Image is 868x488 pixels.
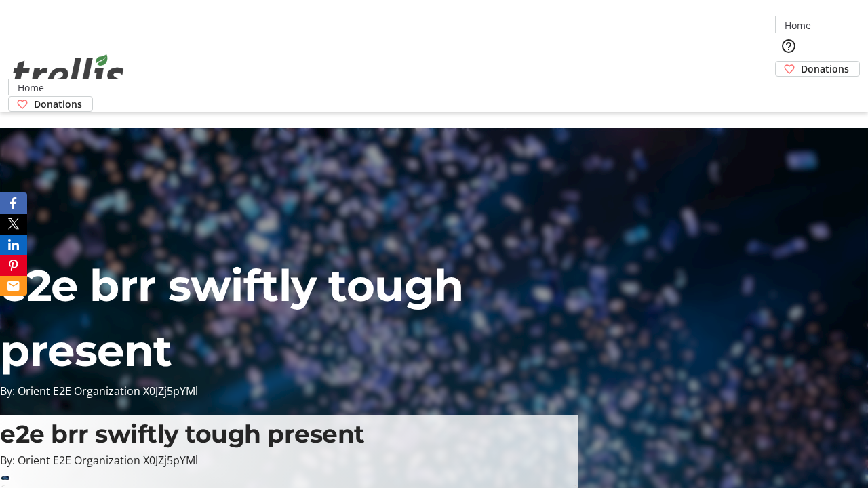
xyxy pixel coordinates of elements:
span: Donations [34,97,82,111]
button: Cart [775,77,802,104]
a: Home [776,18,819,33]
a: Donations [8,96,93,112]
a: Home [9,81,52,95]
span: Home [785,18,811,33]
span: Home [18,81,44,95]
a: Donations [775,61,860,77]
span: Donations [801,62,849,76]
button: Help [775,33,802,60]
img: Orient E2E Organization X0JZj5pYMl's Logo [8,39,129,107]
